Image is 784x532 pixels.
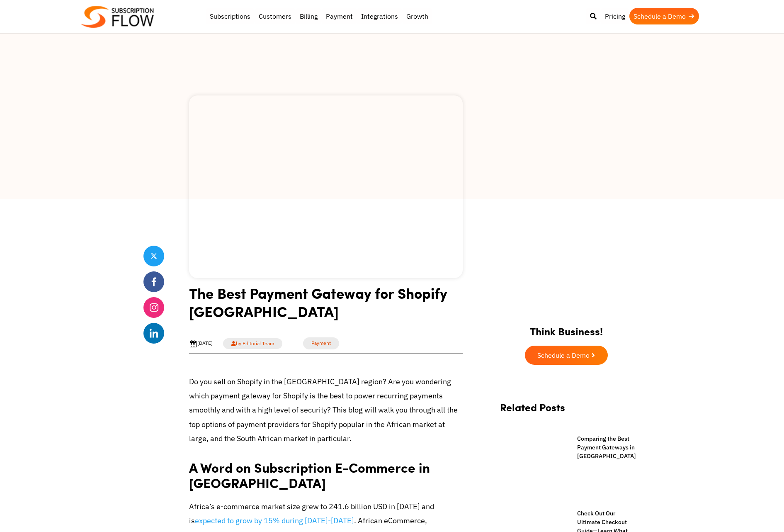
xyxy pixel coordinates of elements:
[223,338,282,349] a: by Editorial Team
[537,352,590,359] span: Schedule a Demo
[189,339,213,348] div: [DATE]
[189,284,463,327] h1: The Best Payment Gateway for Shopify [GEOGRAPHIC_DATA]
[189,375,463,446] p: Do you sell on Shopify in the [GEOGRAPHIC_DATA] region? Are you wondering which payment gateway f...
[303,337,339,349] a: Payment
[500,401,633,422] h2: Related Posts
[189,95,463,278] img: Choosing the Best Payment Gateway for Shopify in South Africa
[402,8,432,24] a: Growth
[81,6,154,28] img: Subscriptionflow
[255,8,296,24] a: Customers
[189,451,463,493] h2: A Word on Subscription E-Commerce in [GEOGRAPHIC_DATA]
[296,8,322,24] a: Billing
[629,8,699,24] a: Schedule a Demo
[601,8,629,24] a: Pricing
[195,516,354,525] a: expected to grow by 15% during [DATE]-[DATE]
[357,8,402,24] a: Integrations
[206,8,255,24] a: Subscriptions
[492,315,641,342] h2: Think Business!
[322,8,357,24] a: Payment
[500,434,562,497] img: Payment gateways in Canada
[525,346,608,365] a: Schedule a Demo
[506,241,626,312] img: intro video
[569,434,633,461] a: Comparing the Best Payment Gateways in [GEOGRAPHIC_DATA]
